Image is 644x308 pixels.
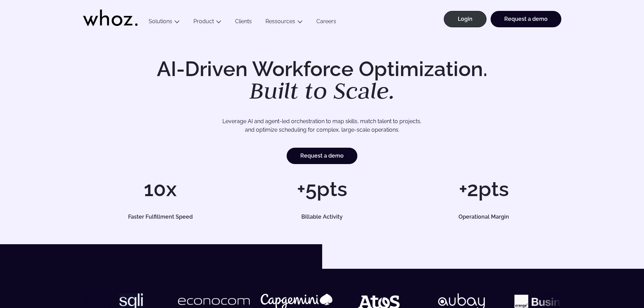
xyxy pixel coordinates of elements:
h5: Billable Activity [252,214,392,220]
h1: AI-Driven Workforce Optimization. [147,59,497,102]
a: Request a demo [491,11,561,27]
h5: Operational Margin [414,214,553,220]
h5: Faster Fulfillment Speed [91,214,230,220]
button: Solutions [142,18,187,27]
button: Product [187,18,228,27]
a: Clients [228,18,259,27]
button: Ressources [259,18,310,27]
a: Product [193,18,214,25]
em: Built to Scale. [249,75,395,105]
a: Request a demo [287,148,357,164]
h1: 10x [83,179,238,199]
h1: +5pts [245,179,399,199]
p: Leverage AI and agent-led orchestration to map skills, match talent to projects, and optimize sch... [107,117,537,134]
a: Login [444,11,487,27]
h1: +2pts [406,179,561,199]
a: Ressources [265,18,295,25]
a: Careers [310,18,343,27]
